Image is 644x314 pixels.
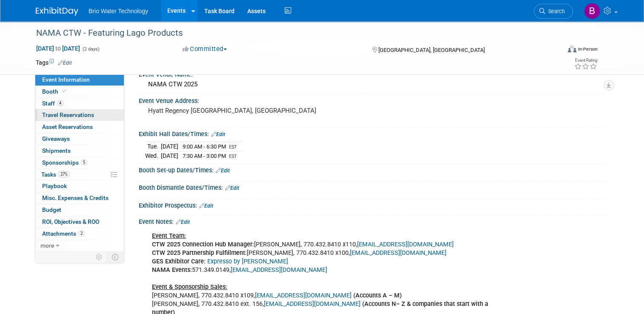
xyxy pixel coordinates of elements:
span: [GEOGRAPHIC_DATA], [GEOGRAPHIC_DATA] [378,47,485,53]
a: [EMAIL_ADDRESS][DOMAIN_NAME] [231,266,327,274]
span: Sponsorships [42,159,87,166]
span: ROI, Objectives & ROO [42,218,99,225]
span: Staff [42,100,63,107]
a: Attachments2 [35,228,124,240]
span: Tasks [41,171,70,178]
span: EST [229,154,237,159]
a: ROI, Objectives & ROO [35,216,124,228]
a: Travel Reservations [35,109,124,121]
div: In-Person [578,46,598,52]
u: Event & Sponsorship Sales: [152,283,227,291]
span: (2 days) [82,46,100,52]
a: Shipments [35,145,124,157]
span: Budget [42,206,61,213]
a: [EMAIL_ADDRESS][DOMAIN_NAME] [357,241,454,248]
div: Exhibit Hall Dates/Times: [139,128,608,139]
a: Edit [176,219,190,225]
div: NAMA CTW - Featuring Lago Products [33,26,550,41]
span: 27% [58,171,70,177]
a: Playbook [35,180,124,192]
span: Misc. Expenses & Credits [42,194,109,201]
td: [DATE] [161,142,178,151]
a: Tasks27% [35,169,124,180]
span: 4 [57,100,63,106]
a: Event Information [35,74,124,86]
a: Staff4 [35,98,124,109]
td: Tags [36,58,72,67]
u: Event Team: [152,232,186,240]
span: Playbook [42,183,67,189]
span: 7:30 AM - 3:00 PM [183,153,226,159]
a: Edit [58,60,72,66]
a: Search [534,4,573,19]
span: 5 [81,159,87,166]
pre: Hyatt Regency [GEOGRAPHIC_DATA], [GEOGRAPHIC_DATA] [148,107,325,114]
div: Exhibitor Prospectus: [139,199,608,210]
div: Booth Dismantle Dates/Times: [139,181,608,192]
a: Edit [216,168,230,174]
td: Personalize Event Tab Strip [92,251,107,263]
a: Asset Reservations [35,121,124,133]
td: [DATE] [161,151,178,160]
span: to [54,45,62,52]
a: Edit [225,185,239,191]
a: Edit [211,131,225,137]
div: Event Rating [574,58,597,63]
td: Tue. [145,142,161,151]
span: 2 [78,230,85,237]
b: (Accounts A – M) [353,292,402,299]
a: Edit [199,203,213,209]
a: more [35,240,124,251]
a: Budget [35,204,124,216]
a: Booth [35,86,124,97]
span: more [40,242,54,249]
span: Giveaways [42,135,70,142]
div: Event Venue Address: [139,94,608,105]
img: ExhibitDay [36,7,78,16]
a: Misc. Expenses & Credits [35,192,124,204]
span: Attachments [42,230,85,237]
b: GES Exhibitor Care: [152,258,206,265]
div: Event Format [515,44,598,57]
span: Brio Water Technology [89,8,148,14]
span: [DATE] [DATE] [36,45,80,52]
img: Format-Inperson.png [568,46,576,52]
td: Toggle Event Tabs [107,251,124,263]
span: Travel Reservations [42,111,94,118]
div: Booth Set-up Dates/Times: [139,164,608,175]
a: Sponsorships5 [35,157,124,168]
span: EST [229,144,237,150]
b: NAMA Events: [152,266,192,274]
a: [EMAIL_ADDRESS][DOMAIN_NAME] [264,300,361,308]
b: CTW 2025 Partnership Fulfillment: [152,249,247,257]
td: Wed. [145,151,161,160]
i: Booth reservation complete [62,89,66,94]
div: NAMA CTW 2025 [145,78,602,91]
a: Giveaways [35,133,124,145]
span: Booth [42,88,68,95]
b: CTW 2025 Connection Hub Manager: [152,241,254,248]
span: Event Information [42,76,90,83]
span: Asset Reservations [42,123,93,130]
span: 9:00 AM - 6:30 PM [183,143,226,150]
span: Shipments [42,147,71,154]
img: Brandye Gahagan [584,3,600,19]
a: Expresso by [PERSON_NAME] [207,258,288,265]
div: Event Notes: [139,215,608,226]
span: Search [545,8,565,14]
button: Committed [180,45,230,54]
a: [EMAIL_ADDRESS][DOMAIN_NAME] [350,249,447,257]
a: [EMAIL_ADDRESS][DOMAIN_NAME] [255,292,352,299]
